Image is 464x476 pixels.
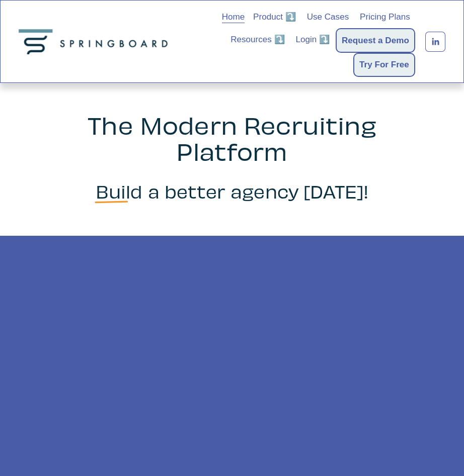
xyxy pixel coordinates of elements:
[253,11,296,23] span: Product ⤵️
[425,32,445,52] a: LinkedIn
[96,180,369,202] span: Build a better agency [DATE]!
[295,34,330,46] span: Login ⤵️
[222,11,245,24] a: Home
[359,58,409,71] a: Try For Free
[342,34,409,47] a: Request a Demo
[230,33,284,46] a: folder dropdown
[307,11,349,24] a: Use Cases
[230,34,284,46] span: Resources ⤵️
[31,112,432,163] h2: The Modern Recruiting Platform
[19,29,172,54] img: Springboard Technologies
[360,11,410,24] a: Pricing Plans
[253,11,296,24] a: folder dropdown
[295,33,330,46] a: folder dropdown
